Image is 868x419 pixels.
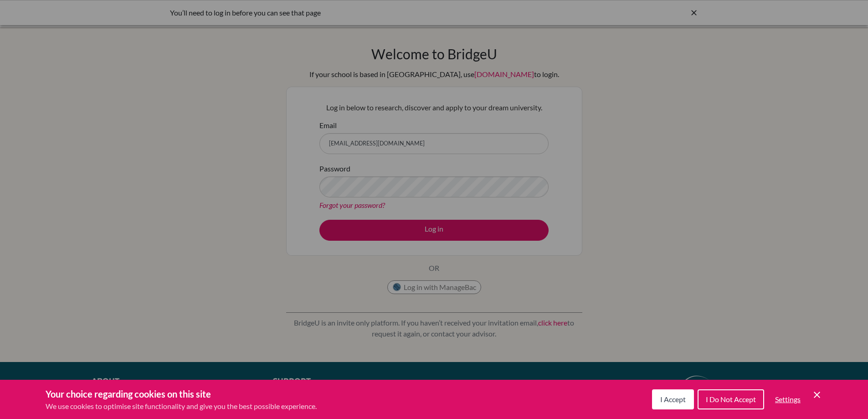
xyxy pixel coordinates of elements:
[698,389,764,409] button: I Do Not Accept
[46,387,317,401] h3: Your choice regarding cookies on this site
[46,401,317,412] p: We use cookies to optimise site functionality and give you the best possible experience.
[768,390,808,409] button: Settings
[652,389,694,409] button: I Accept
[660,395,686,403] span: I Accept
[775,395,801,403] span: Settings
[706,395,756,403] span: I Do Not Accept
[812,389,822,400] button: Save and close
